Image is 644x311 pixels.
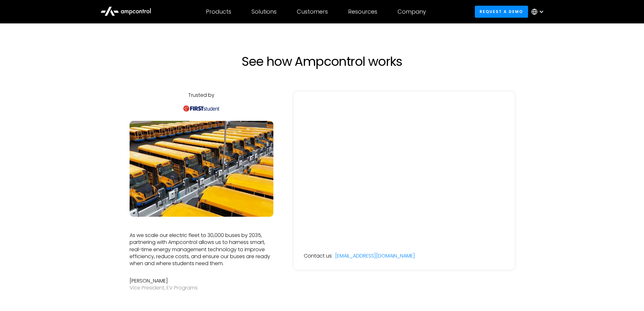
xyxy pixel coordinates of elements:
[304,252,333,259] div: Contact us:
[206,8,231,15] div: Products
[297,8,328,15] div: Customers
[398,8,426,15] div: Company
[252,8,277,15] div: Solutions
[183,54,462,69] h1: See how Ampcontrol works
[348,8,377,15] div: Resources
[335,252,415,259] a: [EMAIL_ADDRESS][DOMAIN_NAME]
[304,102,505,227] iframe: Form 0
[475,6,528,17] a: Request a demo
